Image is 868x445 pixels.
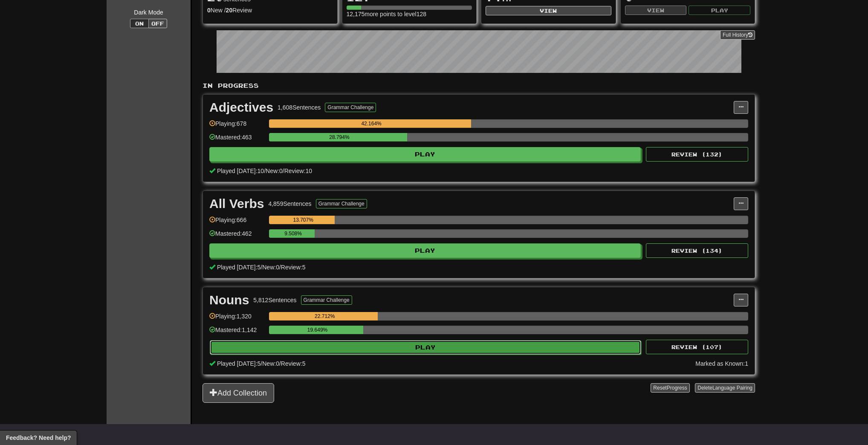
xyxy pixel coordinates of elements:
span: New: 0 [262,360,279,367]
button: Grammar Challenge [316,199,367,208]
div: Marked as Known: 1 [695,359,748,368]
div: Mastered: 463 [209,133,265,147]
span: Played [DATE]: 5 [217,360,260,367]
div: 42.164% [272,119,471,128]
div: Dark Mode [113,8,184,17]
div: Nouns [209,294,249,306]
button: Play [209,243,641,258]
div: Mastered: 1,142 [209,326,265,340]
span: / [264,168,266,174]
button: Review (107) [646,340,748,354]
div: All Verbs [209,197,264,210]
div: Mastered: 462 [209,229,265,243]
div: 19.649% [272,326,363,334]
button: Play [210,340,641,355]
div: Adjectives [209,101,273,114]
div: Playing: 666 [209,216,265,230]
button: Grammar Challenge [301,295,352,305]
span: / [260,264,262,271]
button: Add Collection [203,383,274,403]
span: Review: 10 [284,168,312,174]
p: In Progress [203,81,755,90]
span: / [283,168,284,174]
div: Playing: 1,320 [209,312,265,326]
strong: 20 [226,7,233,14]
div: New / Review [207,6,333,14]
div: 4,859 Sentences [268,199,311,208]
button: View [625,6,687,15]
button: Play [689,6,750,15]
div: 1,608 Sentences [278,103,321,112]
button: Play [209,147,641,162]
span: New: 0 [262,264,279,271]
span: Language Pairing [712,385,752,391]
span: Played [DATE]: 5 [217,264,260,271]
strong: 0 [207,7,211,14]
span: Played [DATE]: 10 [217,168,264,174]
span: / [279,264,281,271]
span: Progress [667,385,687,391]
span: New: 0 [266,168,283,174]
button: On [130,19,149,28]
button: ResetProgress [651,383,689,393]
button: Review (132) [646,147,748,162]
div: 22.712% [272,312,378,321]
div: 12,175 more points to level 128 [347,10,472,18]
button: View [486,6,611,15]
button: DeleteLanguage Pairing [695,383,755,393]
div: 5,812 Sentences [253,296,296,304]
button: Off [148,19,167,28]
span: Review: 5 [281,264,306,271]
span: / [279,360,281,367]
button: Review (134) [646,243,748,258]
span: Open feedback widget [6,433,71,442]
div: Playing: 678 [209,119,265,133]
div: 28.794% [272,133,407,142]
div: 9.508% [272,229,315,238]
div: 13.707% [272,216,335,224]
button: Grammar Challenge [325,103,376,112]
span: Review: 5 [281,360,306,367]
a: Full History [720,30,755,40]
span: / [260,360,262,367]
